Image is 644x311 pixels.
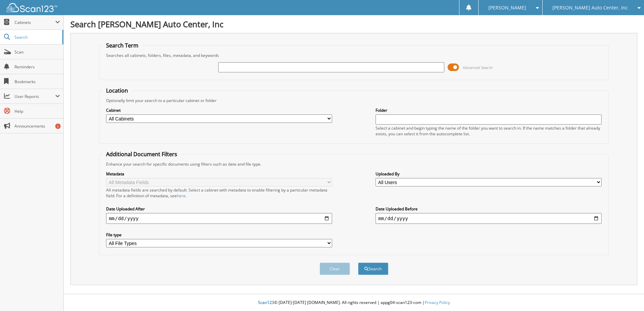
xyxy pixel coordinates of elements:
[376,213,602,224] input: end
[376,206,602,212] label: Date Uploaded Before
[103,87,131,94] legend: Location
[320,263,350,275] button: Clear
[14,108,60,114] span: Help
[7,3,57,12] img: scan123-logo-white.svg
[488,6,526,10] span: [PERSON_NAME]
[14,64,60,70] span: Reminders
[106,232,332,238] label: File type
[106,213,332,224] input: start
[64,295,644,311] div: © [DATE]-[DATE] [DOMAIN_NAME]. All rights reserved | appg04-scan123-com |
[103,150,181,158] legend: Additional Document Filters
[358,263,388,275] button: Search
[177,193,186,199] a: here
[376,125,602,137] div: Select a cabinet and begin typing the name of the folder you want to search in. If the name match...
[258,300,274,305] span: Scan123
[463,65,493,70] span: Advanced Search
[14,94,55,99] span: User Reports
[106,171,332,177] label: Metadata
[14,49,60,55] span: Scan
[14,20,55,25] span: Cabinets
[14,34,59,40] span: Search
[106,107,332,113] label: Cabinet
[103,161,605,167] div: Enhance your search for specific documents using filters such as date and file type.
[376,171,602,177] label: Uploaded By
[70,19,637,30] h1: Search [PERSON_NAME] Auto Center, Inc
[103,98,605,103] div: Optionally limit your search to a particular cabinet or folder
[103,53,605,58] div: Searches all cabinets, folders, files, metadata, and keywords
[106,187,332,199] div: All metadata fields are searched by default. Select a cabinet with metadata to enable filtering b...
[376,107,602,113] label: Folder
[425,300,450,305] a: Privacy Policy
[14,79,60,84] span: Bookmarks
[103,42,142,49] legend: Search Term
[55,124,61,129] div: 5
[552,6,628,10] span: [PERSON_NAME] Auto Center, Inc
[14,123,60,129] span: Announcements
[106,206,332,212] label: Date Uploaded After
